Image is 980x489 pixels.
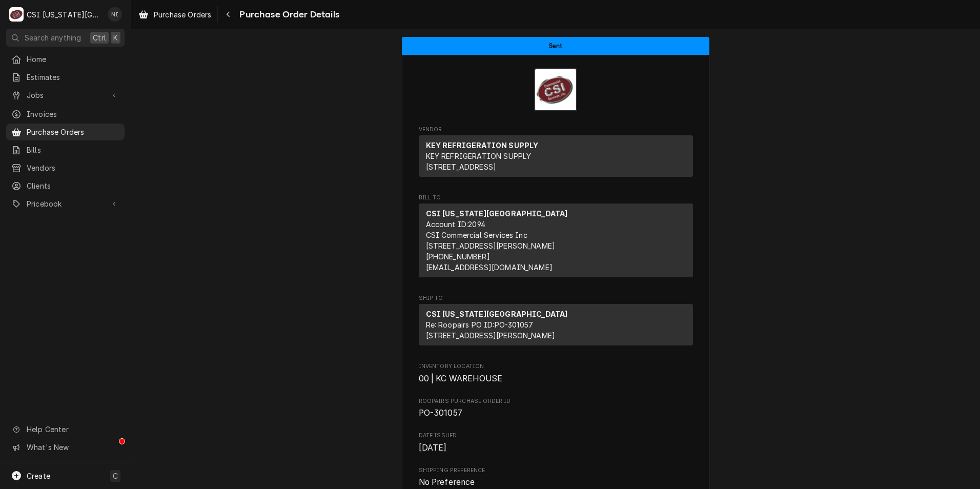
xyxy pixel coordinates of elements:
a: [PHONE_NUMBER] [426,252,490,261]
span: Ship To [419,294,693,302]
span: Bills [27,145,119,155]
span: Date Issued [419,442,693,454]
span: Shipping Preference [419,476,693,488]
div: Status [402,37,709,55]
div: Date Issued [419,432,693,454]
span: Pricebook [27,198,104,209]
div: CSI [US_STATE][GEOGRAPHIC_DATA] [27,9,102,20]
a: Go to What's New [6,439,125,456]
div: Bill To [419,203,693,277]
span: [DATE] [419,443,447,453]
span: Search anything [25,32,81,43]
span: Vendor [419,126,693,134]
span: Bill To [419,194,693,202]
div: Purchase Order Bill To [419,194,693,282]
span: Clients [27,180,119,191]
span: Estimates [27,72,119,83]
div: Ship To [419,304,693,350]
a: Clients [6,177,125,194]
span: CSI Commercial Services Inc [STREET_ADDRESS][PERSON_NAME] [426,231,556,250]
span: [STREET_ADDRESS][PERSON_NAME] [426,331,556,340]
span: Re: Roopairs PO ID: PO-301057 [426,320,534,329]
span: PO-301057 [419,408,462,418]
span: KEY REFRIGERATION SUPPLY [STREET_ADDRESS] [426,152,532,171]
span: Roopairs Purchase Order ID [419,397,693,405]
div: Roopairs Purchase Order ID [419,397,693,419]
div: Vendor [419,135,693,177]
a: [EMAIL_ADDRESS][DOMAIN_NAME] [426,263,553,272]
span: Date Issued [419,432,693,440]
span: Ctrl [93,32,106,43]
a: Invoices [6,106,125,123]
button: Navigate back [220,6,236,23]
a: Purchase Orders [6,124,125,140]
strong: KEY REFRIGERATION SUPPLY [426,141,539,150]
span: 00 | KC WAREHOUSE [419,374,503,383]
span: Purchase Order Details [236,8,339,22]
button: Search anythingCtrlK [6,29,125,47]
a: Purchase Orders [134,6,215,23]
span: K [113,32,118,43]
span: C [113,471,118,481]
span: Shipping Preference [419,466,693,475]
div: Bill To [419,203,693,281]
a: Estimates [6,69,125,86]
span: Home [27,54,119,65]
a: Home [6,51,125,68]
div: C [9,7,24,22]
div: Purchase Order Ship To [419,294,693,350]
span: Invoices [27,109,119,119]
span: Purchase Orders [154,9,211,20]
div: Nate Ingram's Avatar [108,7,122,22]
div: NI [108,7,122,22]
a: Go to Help Center [6,421,125,438]
span: Help Center [27,424,118,435]
a: Go to Pricebook [6,195,125,212]
div: Ship To [419,304,693,345]
div: Purchase Order Vendor [419,126,693,181]
img: Logo [534,68,577,111]
span: Roopairs Purchase Order ID [419,407,693,419]
span: Jobs [27,90,104,100]
span: Inventory Location [419,373,693,385]
span: Sent [549,43,563,49]
span: Inventory Location [419,362,693,371]
strong: CSI [US_STATE][GEOGRAPHIC_DATA] [426,209,568,218]
span: Purchase Orders [27,127,119,137]
a: Bills [6,141,125,158]
span: Create [27,472,50,480]
strong: CSI [US_STATE][GEOGRAPHIC_DATA] [426,310,568,318]
span: No Preference [419,477,475,487]
div: Inventory Location [419,362,693,384]
div: Vendor [419,135,693,181]
span: What's New [27,442,118,453]
span: Account ID: 2094 [426,220,485,229]
div: CSI Kansas City's Avatar [9,7,24,22]
div: Shipping Preference [419,466,693,488]
span: Vendors [27,162,119,173]
a: Go to Jobs [6,87,125,104]
a: Vendors [6,159,125,176]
